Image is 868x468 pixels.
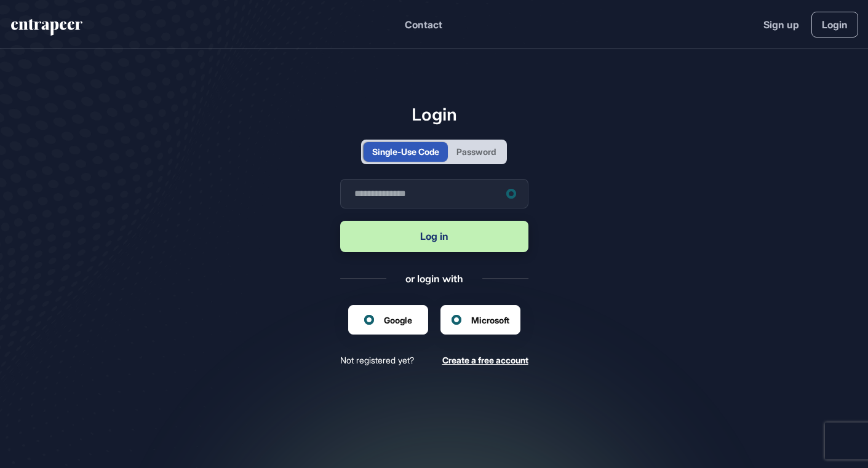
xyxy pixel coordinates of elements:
[372,145,439,158] div: Single-Use Code
[405,17,442,33] button: Contact
[442,355,528,365] span: Create a free account
[471,314,509,327] span: Microsoft
[456,145,496,158] div: Password
[763,17,799,32] a: Sign up
[10,19,84,40] a: entrapeer-logo
[340,104,528,125] h1: Login
[405,272,463,285] div: or login with
[811,12,858,38] a: Login
[442,354,528,366] a: Create a free account
[340,354,414,366] span: Not registered yet?
[340,221,528,252] button: Log in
